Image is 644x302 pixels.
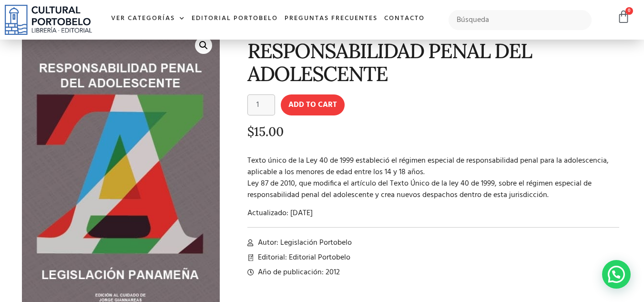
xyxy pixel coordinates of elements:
[617,10,630,24] a: 0
[108,9,188,29] a: Ver Categorías
[256,267,340,278] span: Año de publicación: 2012
[188,9,281,29] a: Editorial Portobelo
[256,237,352,249] span: Autor: Legislación Portobelo
[256,252,350,263] span: Editorial: Editorial Portobelo
[281,94,345,115] button: Add to cart
[281,9,381,29] a: Preguntas frecuentes
[602,260,631,289] div: Contactar por WhatsApp
[247,208,620,219] p: Actualizado: [DATE]
[247,94,275,115] input: Product quantity
[247,40,620,85] h1: RESPONSABILIDAD PENAL DEL ADOLESCENTE
[381,9,428,29] a: Contacto
[247,124,284,139] bdi: 15.00
[195,37,212,54] a: 🔍
[449,10,592,30] input: Búsqueda
[625,7,633,15] span: 0
[247,155,620,201] p: Texto único de la Ley 40 de 1999 estableció el régimen especial de responsabilidad penal para la ...
[247,124,254,139] span: $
